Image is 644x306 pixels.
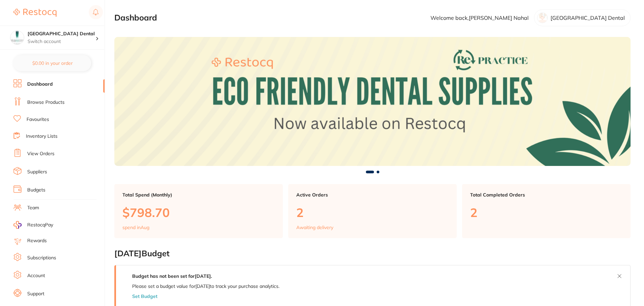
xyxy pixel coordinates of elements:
[114,13,157,23] h2: Dashboard
[114,249,631,258] h2: [DATE] Budget
[296,225,333,230] p: Awaiting delivery
[122,225,149,230] p: spend in Aug
[27,169,47,175] a: Suppliers
[132,273,212,279] strong: Budget has not been set for [DATE] .
[296,206,449,219] p: 2
[27,116,49,123] a: Favourites
[430,15,529,21] p: Welcome back, [PERSON_NAME] Nahal
[28,31,96,37] h4: Capalaba Park Dental
[28,38,96,45] p: Switch account
[27,205,39,211] a: Team
[551,15,625,21] p: [GEOGRAPHIC_DATA] Dental
[27,150,54,157] a: View Orders
[27,99,65,106] a: Browse Products
[13,9,56,17] img: Restocq Logo
[122,206,275,219] p: $798.70
[470,206,622,219] p: 2
[296,192,449,198] p: Active Orders
[27,222,53,228] span: RestocqPay
[27,81,53,88] a: Dashboard
[13,5,56,20] a: Restocq Logo
[27,272,45,279] a: Account
[27,187,45,193] a: Budgets
[26,133,58,140] a: Inventory Lists
[27,255,56,261] a: Subscriptions
[114,37,631,166] img: Dashboard
[122,192,275,198] p: Total Spend (Monthly)
[470,192,622,198] p: Total Completed Orders
[13,221,53,229] a: RestocqPay
[114,184,283,238] a: Total Spend (Monthly)$798.70spend inAug
[27,291,44,297] a: Support
[132,294,157,299] button: Set Budget
[462,184,631,238] a: Total Completed Orders2
[27,237,47,244] a: Rewards
[10,31,24,44] img: Capalaba Park Dental
[288,184,457,238] a: Active Orders2Awaiting delivery
[132,283,279,289] p: Please set a budget value for [DATE] to track your purchase analytics.
[13,55,91,71] button: $0.00 in your order
[13,221,22,229] img: RestocqPay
